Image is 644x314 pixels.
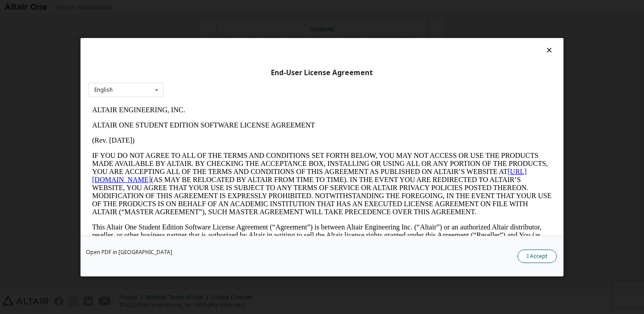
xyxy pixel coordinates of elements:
[4,19,463,27] p: ALTAIR ONE STUDENT EDITION SOFTWARE LICENSE AGREEMENT
[4,4,463,12] p: ALTAIR ENGINEERING, INC.
[4,65,438,81] a: [URL][DOMAIN_NAME]
[4,49,463,114] p: IF YOU DO NOT AGREE TO ALL OF THE TERMS AND CONDITIONS SET FORTH BELOW, YOU MAY NOT ACCESS OR USE...
[4,121,463,153] p: This Altair One Student Edition Software License Agreement (“Agreement”) is between Altair Engine...
[94,87,113,93] div: English
[517,249,557,263] button: I Accept
[86,249,172,255] a: Open PDF in [GEOGRAPHIC_DATA]
[4,34,463,42] p: (Rev. [DATE])
[89,68,555,77] div: End-User License Agreement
